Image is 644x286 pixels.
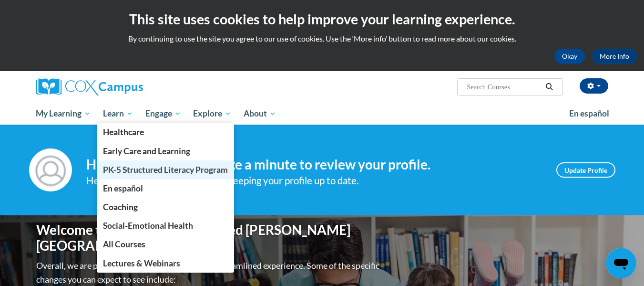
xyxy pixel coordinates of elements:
input: Search Courses [466,81,542,93]
span: Social-Emotional Health [103,221,193,231]
span: My Learning [36,108,91,119]
p: By continuing to use the site you agree to our use of cookies. Use the ‘More info’ button to read... [7,33,637,44]
img: Cox Campus [36,78,143,95]
a: My Learning [30,103,97,125]
button: Okay [554,49,585,64]
button: Account Settings [580,78,608,94]
h4: Hi [PERSON_NAME]! Take a minute to review your profile. [86,157,542,173]
span: Learn [103,108,133,119]
span: Early Care and Learning [103,146,190,156]
button: Search [542,81,556,93]
span: PK-5 Structured Literacy Program [103,165,228,175]
span: Explore [193,108,231,119]
a: PK-5 Structured Literacy Program [97,160,234,179]
span: Engage [145,108,181,119]
a: Lectures & Webinars [97,254,234,273]
a: About [237,103,282,125]
span: En español [569,108,609,118]
a: More Info [592,49,637,64]
a: Coaching [97,198,234,216]
div: Help improve your experience by keeping your profile up to date. [86,173,542,189]
span: About [244,108,276,119]
a: Learn [97,103,139,125]
span: Coaching [103,202,138,212]
span: En español [103,183,143,193]
a: En español [563,104,615,124]
h1: Welcome to the new and improved [PERSON_NAME][GEOGRAPHIC_DATA] [36,222,382,254]
a: All Courses [97,235,234,254]
a: Update Profile [556,162,615,178]
h2: This site uses cookies to help improve your learning experience. [7,10,637,29]
span: All Courses [103,239,145,249]
a: Social-Emotional Health [97,216,234,235]
div: Main menu [22,103,623,125]
a: Explore [187,103,237,125]
a: Engage [139,103,187,125]
a: Early Care and Learning [97,142,234,160]
a: Cox Campus [36,78,217,95]
span: Healthcare [103,127,144,137]
iframe: Button to launch messaging window [606,248,636,278]
img: Profile Image [29,148,72,191]
a: En español [97,179,234,198]
a: Healthcare [97,123,234,141]
span: Lectures & Webinars [103,258,180,268]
